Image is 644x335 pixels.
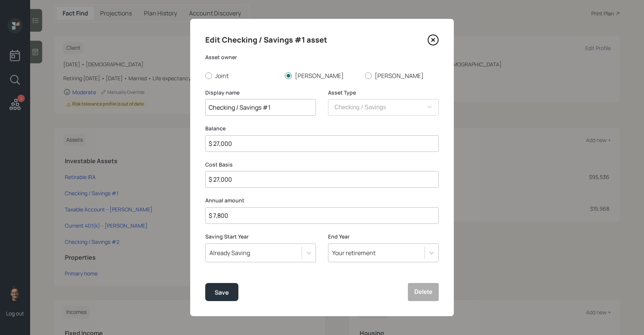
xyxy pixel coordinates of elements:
[205,34,327,46] h4: Edit Checking / Savings #1 asset
[209,249,250,257] div: Already Saving
[332,249,375,257] div: Your retirement
[205,197,439,204] label: Annual amount
[205,125,439,132] label: Balance
[408,283,439,301] button: Delete
[205,72,279,80] label: Joint
[205,54,439,61] label: Asset owner
[215,288,229,298] div: Save
[205,233,316,240] label: Saving Start Year
[328,233,439,240] label: End Year
[365,72,439,80] label: [PERSON_NAME]
[285,72,359,80] label: [PERSON_NAME]
[205,161,439,168] label: Cost Basis
[205,283,238,301] button: Save
[328,89,439,96] label: Asset Type
[205,89,316,96] label: Display name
